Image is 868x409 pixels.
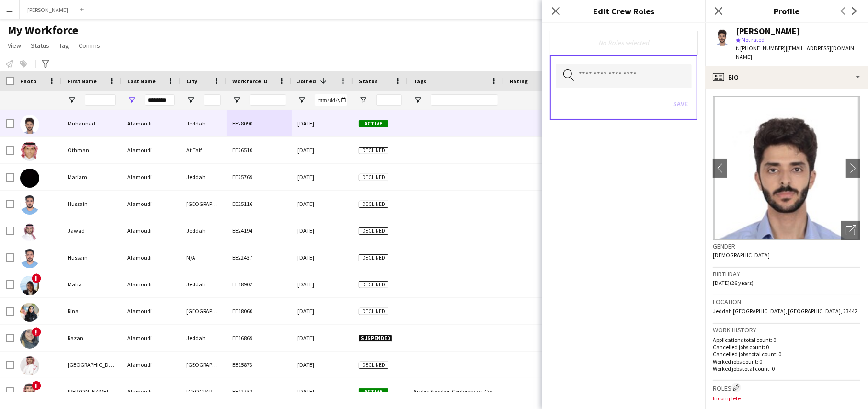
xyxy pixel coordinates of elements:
span: Declined [359,227,388,235]
img: Ahmed Alamoudi [20,383,39,402]
span: ! [32,327,41,337]
app-action-btn: Advanced filters [40,58,51,69]
div: Alamoudi [122,164,181,190]
span: Status [31,41,49,50]
span: Not rated [742,36,765,43]
div: [DATE] [292,271,353,297]
span: Declined [359,281,388,288]
a: View [4,39,25,52]
a: Comms [75,39,104,52]
div: [DATE] [292,137,353,163]
p: Cancelled jobs total count: 0 [713,351,860,358]
div: Alamoudi [122,325,181,351]
div: EE28090 [227,110,292,136]
span: Declined [359,147,388,154]
div: Hussain [62,191,122,217]
div: Maha [62,271,122,297]
div: [DATE] [292,378,353,405]
div: Hussain [62,244,122,271]
button: Open Filter Menu [186,96,195,104]
input: Status Filter Input [376,94,402,106]
img: Muhannad Alamoudi [20,115,39,134]
div: Alamoudi [122,298,181,324]
div: Jawad [62,217,122,244]
h3: Location [713,297,860,306]
div: Razan [62,325,122,351]
span: ! [32,381,41,390]
span: ! [32,273,41,283]
button: Open Filter Menu [359,96,367,104]
a: Status [27,39,53,52]
button: Open Filter Menu [413,96,422,104]
h3: Edit Crew Roles [542,5,705,17]
span: | [EMAIL_ADDRESS][DOMAIN_NAME] [736,45,857,60]
div: Alamoudi [122,352,181,378]
p: Worked jobs total count: 0 [713,365,860,372]
div: EE15873 [227,352,292,378]
div: Jeddah [181,271,227,297]
span: Active [359,120,388,127]
span: Last Name [127,78,156,85]
div: Jeddah [181,164,227,190]
div: Alamoudi [122,271,181,297]
p: Worked jobs count: 0 [713,358,860,365]
button: Open Filter Menu [297,96,306,104]
input: First Name Filter Input [85,94,116,106]
div: EE22437 [227,244,292,271]
div: [PERSON_NAME] [62,378,122,405]
div: [GEOGRAPHIC_DATA] [181,352,227,378]
span: Rating [510,78,528,85]
div: N/A [181,244,227,271]
div: Jeddah [181,217,227,244]
div: No Roles selected [558,38,690,47]
span: Suspended [359,335,392,342]
div: EE18060 [227,298,292,324]
div: EE26510 [227,137,292,163]
span: Tags [413,78,426,85]
span: Declined [359,174,388,181]
div: Bio [705,66,868,89]
input: Joined Filter Input [315,94,347,106]
div: EE18902 [227,271,292,297]
img: Rina Alamoudi [20,303,39,322]
p: Applications total count: 0 [713,336,860,343]
span: Comms [79,41,100,50]
span: Photo [20,78,36,85]
span: t. [PHONE_NUMBER] [736,45,786,52]
div: Alamoudi [122,244,181,271]
input: Workforce ID Filter Input [250,94,286,106]
button: Open Filter Menu [127,96,136,104]
img: Mariam Alamoudi [20,169,39,188]
img: Razan Alamoudi [20,329,39,349]
span: Workforce ID [232,78,268,85]
div: Mariam [62,164,122,190]
img: Hussain Alamoudi [20,195,39,215]
div: EE12732 [227,378,292,405]
div: [DATE] [292,244,353,271]
div: Arabic Speaker, Conferences, Ceremonies & Exhibitions, Done by Sana, Hospitality & Guest Relation... [408,378,504,405]
button: Open Filter Menu [68,96,76,104]
input: Tags Filter Input [431,94,498,106]
a: Tag [55,39,73,52]
span: Declined [359,254,388,261]
h3: Profile [705,5,868,17]
div: [DATE] [292,298,353,324]
span: Declined [359,308,388,315]
div: Alamoudi [122,378,181,405]
div: [GEOGRAPHIC_DATA] [181,378,227,405]
div: [DATE] [292,191,353,217]
div: At Taif [181,137,227,163]
h3: Gender [713,242,860,250]
input: City Filter Input [204,94,221,106]
div: [DATE] [292,110,353,136]
span: View [8,41,21,50]
span: Jeddah [GEOGRAPHIC_DATA], [GEOGRAPHIC_DATA], 23442 [713,307,857,315]
div: Muhannad [62,110,122,136]
div: Alamoudi [122,217,181,244]
div: [GEOGRAPHIC_DATA] [181,298,227,324]
div: [DATE] [292,217,353,244]
div: Rina [62,298,122,324]
div: EE25769 [227,164,292,190]
span: Declined [359,362,388,369]
img: Maha Alamoudi [20,276,39,295]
